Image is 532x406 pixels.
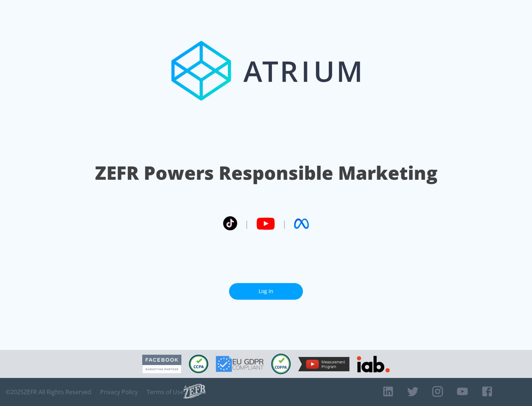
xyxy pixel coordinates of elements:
img: GDPR Compliant [216,356,264,372]
a: Terms of Use [147,388,184,396]
span: © 2025 ZEFR All Rights Reserved [6,388,91,396]
h1: ZEFR Powers Responsible Marketing [95,160,437,186]
a: Privacy Policy [100,388,138,396]
span: | [245,218,249,229]
img: Facebook Marketing Partner [142,355,181,374]
img: IAB [357,356,390,372]
img: CCPA Compliant [189,355,208,373]
a: Log In [229,283,303,300]
span: | [282,218,287,229]
img: COPPA Compliant [271,354,291,374]
img: YouTube Measurement Program [298,357,349,371]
